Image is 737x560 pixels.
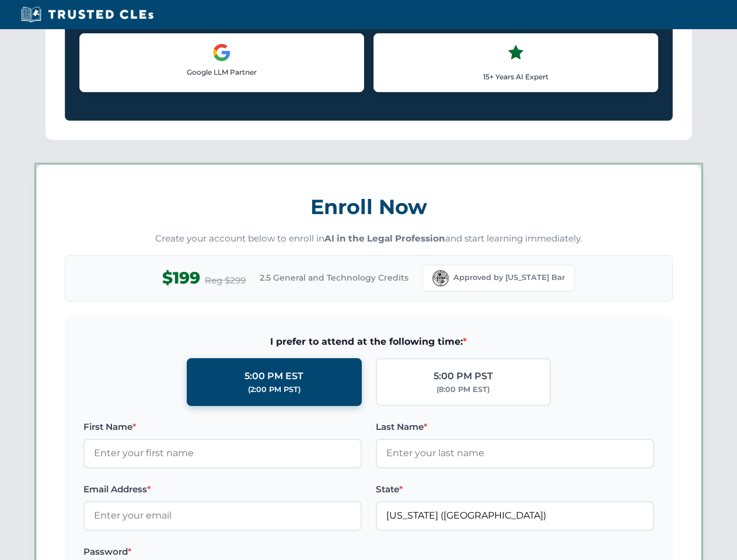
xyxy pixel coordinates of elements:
label: First Name [83,420,362,434]
p: 15+ Years AI Expert [383,71,648,82]
label: Last Name [376,420,654,434]
span: I prefer to attend at the following time: [83,334,654,349]
div: (2:00 PM PST) [248,384,301,395]
label: State [376,482,654,496]
span: Reg $299 [205,274,246,288]
img: Florida Bar [432,270,449,286]
img: Google [212,43,231,62]
span: 2.5 General and Technology Credits [260,271,408,284]
p: Google LLM Partner [89,66,354,78]
input: Florida (FL) [376,501,654,530]
div: 5:00 PM PST [434,369,493,384]
input: Enter your last name [376,439,654,468]
div: (8:00 PM EST) [436,384,490,395]
img: Trusted CLEs [18,6,157,23]
strong: AI in the Legal Profession [324,233,445,244]
span: $199 [162,265,200,291]
p: Create your account below to enroll in and start learning immediately. [65,232,673,246]
h3: Enroll Now [65,188,673,225]
div: 5:00 PM EST [244,369,303,384]
label: Password [83,545,362,559]
input: Enter your email [83,501,362,530]
input: Enter your first name [83,439,362,468]
label: Email Address [83,482,362,496]
span: Approved by [US_STATE] Bar [453,272,565,283]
